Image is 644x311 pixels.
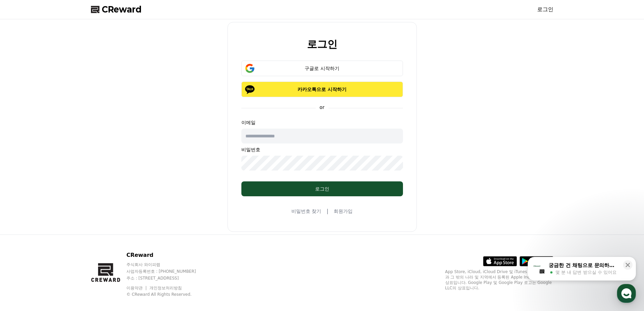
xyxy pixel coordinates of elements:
[62,225,70,230] span: 대화
[537,5,553,14] a: 로그인
[327,207,328,215] span: |
[307,39,337,50] h2: 로그인
[87,215,130,231] a: 설정
[21,225,25,230] span: 홈
[126,275,209,281] p: 주소 : [STREET_ADDRESS]
[102,4,142,15] span: CReward
[45,215,87,231] a: 대화
[126,262,209,267] p: 주식회사 와이피랩
[255,185,389,192] div: 로그인
[251,65,393,72] div: 구글로 시작하기
[91,4,142,15] a: CReward
[241,61,403,76] button: 구글로 시작하기
[251,86,393,93] p: 카카오톡으로 시작하기
[291,208,321,215] a: 비밀번호 찾기
[149,286,182,290] a: 개인정보처리방침
[334,208,353,215] a: 회원가입
[126,292,209,297] p: © CReward All Rights Reserved.
[315,104,328,111] p: or
[241,181,403,196] button: 로그인
[104,225,113,230] span: 설정
[126,286,148,290] a: 이용약관
[126,251,209,259] p: CReward
[241,119,403,126] p: 이메일
[241,82,403,97] button: 카카오톡으로 시작하기
[2,215,45,231] a: 홈
[445,269,553,291] p: App Store, iCloud, iCloud Drive 및 iTunes Store는 미국과 그 밖의 나라 및 지역에서 등록된 Apple Inc.의 서비스 상표입니다. Goo...
[126,269,209,274] p: 사업자등록번호 : [PHONE_NUMBER]
[241,146,403,153] p: 비밀번호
